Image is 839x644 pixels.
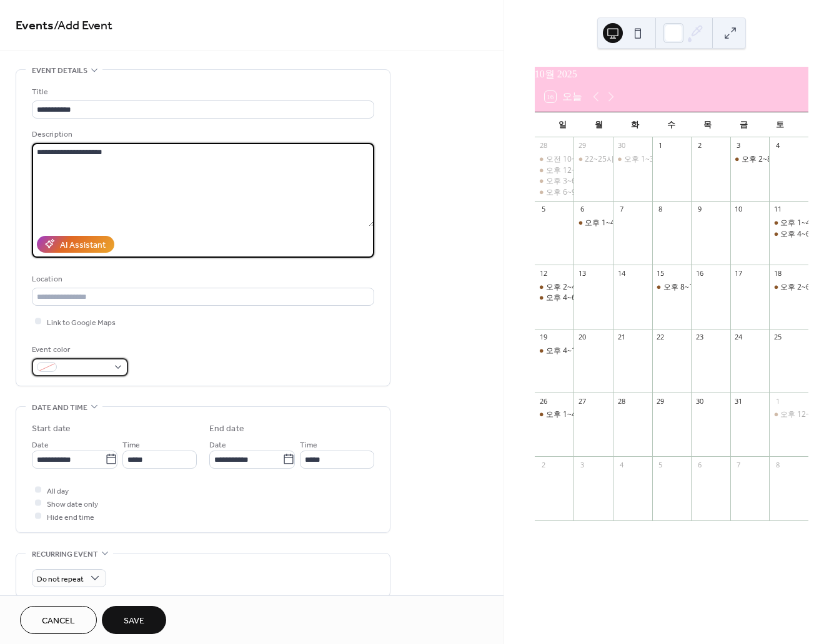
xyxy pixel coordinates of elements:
div: AI Assistant [60,238,106,251]
div: 8 [773,460,782,469]
div: 수 [653,112,690,137]
div: 22~25시, [PERSON_NAME]*주 [585,154,688,165]
div: 목 [690,112,726,137]
div: 1 [656,141,665,150]
div: 28 [617,396,626,406]
div: 22~25시, 김*주 [573,154,613,165]
div: 오후 2~8, 장*현 [730,154,770,165]
span: / Add Event [54,14,112,38]
div: 오후 3~6, 이*진 [535,176,574,187]
span: Cancel [42,615,75,628]
div: 21 [617,333,626,342]
div: 오후 12~2, 엄*슬 [546,165,603,176]
div: 오후 4~6, 손*원 [780,229,833,240]
div: 5 [656,460,665,469]
div: 오후 1~4, 홍*희 [535,409,574,420]
div: 31 [734,396,743,406]
div: 오후 1~4, [PERSON_NAME]*규 [585,218,689,228]
span: All day [47,484,69,497]
div: 오후 2~8, 장*현 [742,154,795,165]
div: 9 [695,205,704,214]
div: 오후 2~4, [PERSON_NAME]*채 [546,282,650,293]
button: AI Assistant [37,236,114,253]
div: 오후 1~3, 이*란 [613,154,652,165]
div: 월 [581,112,617,137]
span: Time [122,438,140,451]
div: 오후 1~3, 이*란 [624,154,677,165]
a: Events [16,14,54,38]
div: 4 [773,141,782,150]
div: 오후 12~2, 엄*슬 [535,165,574,176]
div: 20 [577,333,587,342]
span: Date [32,438,49,451]
div: 오후 4~6, 김*채 [535,293,574,303]
span: Link to Google Maps [47,316,116,329]
div: 25 [773,333,782,342]
div: 오전 10~12, 문*민 [546,154,608,165]
span: Time [300,438,317,451]
div: 16 [695,268,704,278]
span: Date and time [32,401,87,414]
div: 오후 6~9, 이*연 [546,187,599,198]
div: 26 [539,396,548,406]
span: Hide end time [47,510,94,524]
div: 10월 2025 [535,67,808,82]
div: 오후 6~9, 이*연 [535,187,574,198]
div: 오후 4~10, 조*서 [546,346,603,356]
div: 15 [656,268,665,278]
div: 오전 10~12, 문*민 [535,154,574,165]
div: 금 [726,112,762,137]
div: Title [32,85,372,99]
div: 오후 2~4, 김*채 [535,282,574,293]
div: 10 [734,205,743,214]
span: Save [124,615,144,628]
div: 6 [577,205,587,214]
div: 오후 1~4, 김*연 [769,218,808,228]
div: 19 [539,333,548,342]
div: 29 [577,141,587,150]
div: 18 [773,268,782,278]
div: 23 [695,333,704,342]
button: Cancel [20,606,97,634]
div: 12 [539,268,548,278]
div: 2 [539,460,548,469]
div: 일 [545,112,581,137]
div: 24 [734,333,743,342]
div: Event color [32,343,126,356]
span: Do not repeat [37,572,84,586]
div: 30 [695,396,704,406]
div: 2 [695,141,704,150]
div: 오후 4~10, 조*서 [535,346,574,356]
div: 토 [762,112,798,137]
div: 7 [617,205,626,214]
button: 16오늘 [540,88,587,105]
div: 오후 12~5, 이*영 [769,409,808,420]
div: 오후 4~6, [PERSON_NAME]*채 [546,293,650,303]
div: 8 [656,205,665,214]
div: 6 [695,460,704,469]
div: 30 [617,141,626,150]
div: 오후 8~10, 조*윤 [652,282,692,293]
div: End date [209,422,244,436]
div: 오후 1~4, 홍*희 [546,409,599,420]
span: Date [209,438,226,451]
div: Start date [32,422,71,436]
div: Location [32,273,372,286]
div: 오후 2~6, 지*원 [769,282,808,293]
div: 5 [539,205,548,214]
span: Recurring event [32,548,98,561]
div: 28 [539,141,548,150]
div: 14 [617,268,626,278]
div: 오후 1~4, 김*규 [573,218,613,228]
div: 1 [773,396,782,406]
div: 3 [734,141,743,150]
div: 화 [617,112,653,137]
div: 22 [656,333,665,342]
button: Save [102,606,166,634]
div: 29 [656,396,665,406]
div: 3 [577,460,587,469]
div: 오후 12~5, 이*영 [780,409,838,420]
div: 11 [773,205,782,214]
div: 오후 2~6, 지*원 [780,282,833,293]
